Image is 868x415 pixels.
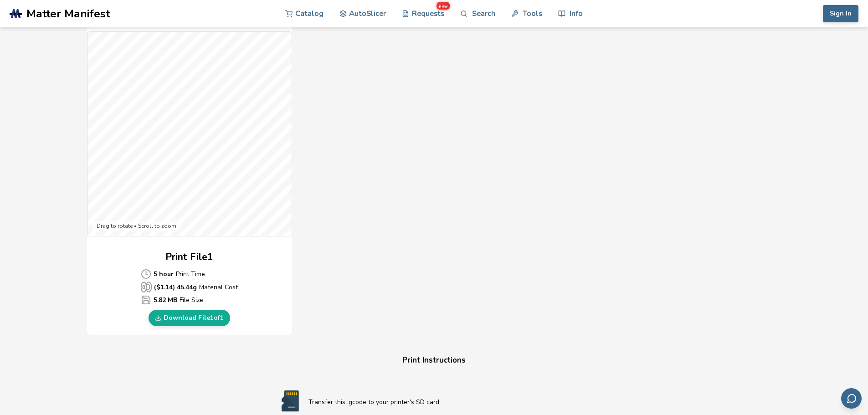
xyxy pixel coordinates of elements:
[92,221,181,232] div: Drag to rotate • Scroll to zoom
[149,310,230,326] a: Download File1of1
[141,269,238,279] p: Print Time
[308,397,596,407] p: Transfer this .gcode to your printer's SD card
[154,295,177,305] b: 5.82 MB
[26,7,110,20] span: Matter Manifest
[141,295,151,305] span: Average Cost
[261,354,607,368] h4: Print Instructions
[141,269,151,279] span: Average Cost
[141,282,152,292] span: Average Cost
[165,250,213,264] h2: Print File 1
[154,282,197,292] b: ($ 1.14 ) 45.44 g
[823,5,858,22] button: Sign In
[154,269,174,279] b: 5 hour
[841,388,862,409] button: Send feedback via email
[141,282,238,292] p: Material Cost
[437,2,450,10] span: new
[272,389,308,412] img: SD card
[141,295,238,305] p: File Size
